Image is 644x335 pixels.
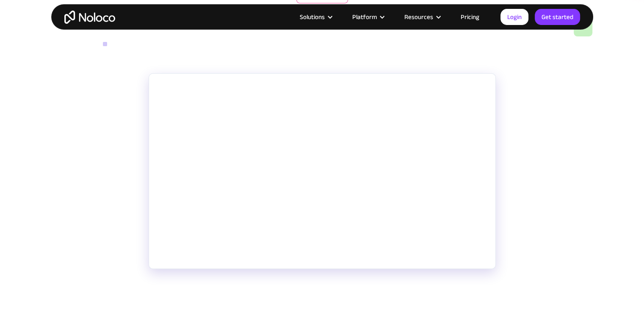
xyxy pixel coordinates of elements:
[342,11,394,22] div: Platform
[149,74,495,269] iframe: To enrich screen reader interactions, please activate Accessibility in Grammarly extension settings
[394,11,450,22] div: Resources
[404,11,433,22] div: Resources
[535,9,580,25] a: Get started
[289,11,342,22] div: Solutions
[500,9,528,25] a: Login
[300,11,325,22] div: Solutions
[149,294,496,325] p: [PERSON_NAME] here. In this not-so-short video i'll show you how to create your custom CRM and wh...
[450,11,490,22] a: Pricing
[352,11,377,22] div: Platform
[64,11,115,24] a: home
